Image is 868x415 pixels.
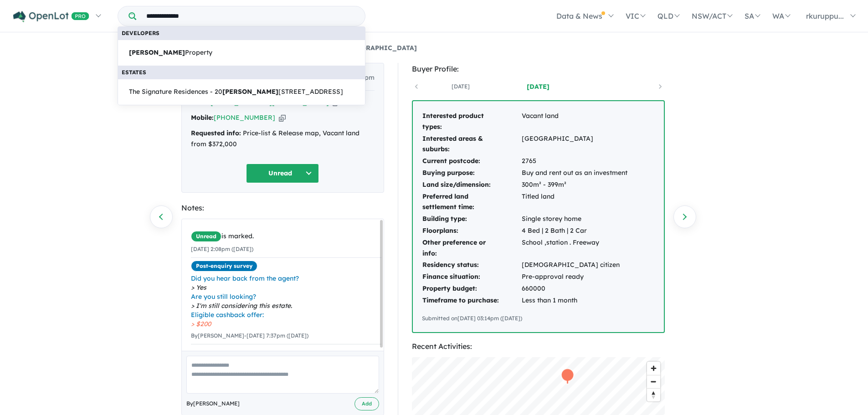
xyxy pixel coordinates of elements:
[647,389,660,401] span: Reset bearing to north
[422,167,521,179] td: Buying purpose:
[521,259,628,271] td: [DEMOGRAPHIC_DATA] citizen
[191,261,257,272] span: Post-enquiry survey
[560,368,574,384] div: Map marker
[122,30,159,36] b: Developers
[521,295,628,307] td: Less than 1 month
[422,110,521,133] td: Interested product types:
[422,133,521,156] td: Interested areas & suburbs:
[191,231,221,242] span: Unread
[279,113,286,123] button: Copy
[191,301,381,310] span: I'm still considering this estate.
[191,332,308,339] small: By [PERSON_NAME] - [DATE] 7:37pm ([DATE])
[118,79,365,105] a: The Signature Residences - 20[PERSON_NAME][STREET_ADDRESS]
[191,292,381,301] span: Are you still looking?
[191,246,253,252] small: [DATE] 2:08pm ([DATE])
[191,128,375,150] div: Price-list & Release map, Vacant land from $372,000
[138,6,363,26] input: Try estate name, suburb, builder or developer
[422,283,521,295] td: Property budget:
[422,155,521,167] td: Current postcode:
[181,43,687,54] nav: breadcrumb
[422,179,521,191] td: Land size/dimension:
[806,11,844,20] span: rkuruppu...
[129,48,185,56] strong: [PERSON_NAME]
[422,314,655,323] div: Submitted on [DATE] 03:14pm ([DATE])
[521,225,628,237] td: 4 Bed | 2 Bath | 2 Car
[647,375,660,388] span: Zoom out
[422,295,521,307] td: Timeframe to purchase:
[521,213,628,225] td: Single storey home
[422,237,521,260] td: Other preference or info:
[499,82,577,91] a: [DATE]
[186,399,240,408] span: By [PERSON_NAME]
[521,110,628,133] td: Vacant land
[118,40,365,66] a: [PERSON_NAME]Property
[354,397,379,410] button: Add
[211,98,329,107] a: [EMAIL_ADDRESS][DOMAIN_NAME]
[521,271,628,283] td: Pre-approval ready
[122,69,146,76] b: Estates
[214,113,275,122] a: [PHONE_NUMBER]
[647,375,660,388] button: Zoom out
[181,202,384,214] div: Notes:
[647,362,660,375] button: Zoom in
[422,259,521,271] td: Residency status:
[191,231,381,242] div: is marked.
[422,191,521,214] td: Preferred land settlement time:
[521,155,628,167] td: 2765
[191,319,381,328] span: $200
[521,167,628,179] td: Buy and rent out as an investment
[191,113,214,122] strong: Mobile:
[191,283,381,292] span: Yes
[422,271,521,283] td: Finance situation:
[222,87,278,96] strong: [PERSON_NAME]
[521,237,628,260] td: School ,station . Freeway
[521,133,628,156] td: [GEOGRAPHIC_DATA]
[422,213,521,225] td: Building type:
[521,179,628,191] td: 300m² - 399m²
[191,129,241,137] strong: Requested info:
[129,47,212,58] span: Property
[647,388,660,401] button: Reset bearing to north
[412,340,665,353] div: Recent Activities:
[13,11,89,22] img: Openlot PRO Logo White
[191,274,381,283] span: Did you hear back from the agent?
[129,87,343,97] span: The Signature Residences - 20 [STREET_ADDRESS]
[422,82,499,91] a: [DATE]
[521,191,628,214] td: Titled land
[191,311,264,319] i: Eligible cashback offer:
[412,63,665,75] div: Buyer Profile:
[521,283,628,295] td: 660000
[246,164,319,183] button: Unread
[191,98,211,107] strong: Email:
[422,225,521,237] td: Floorplans:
